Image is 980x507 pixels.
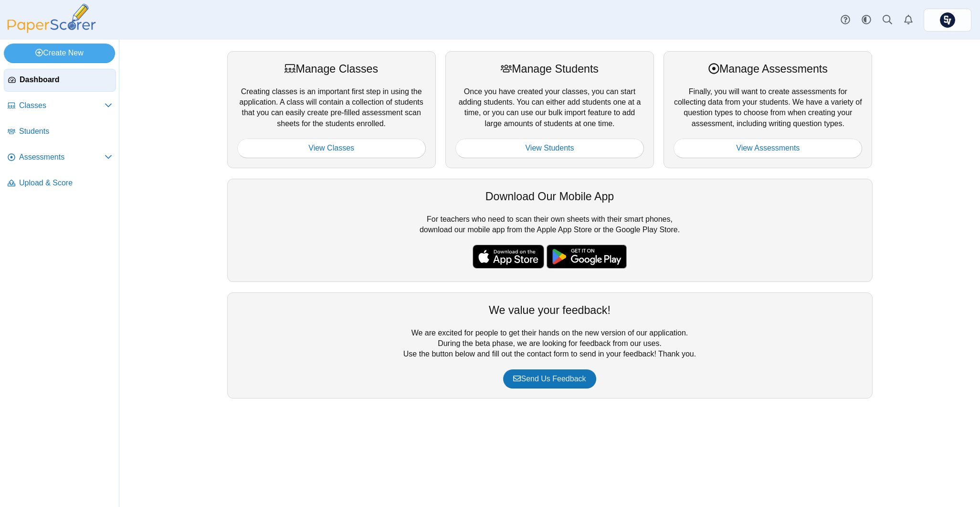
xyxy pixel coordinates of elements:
[513,375,586,383] span: Send Us Feedback
[237,61,426,76] div: Manage Classes
[237,189,863,204] div: Download Our Mobile App
[19,126,112,137] span: Students
[227,179,873,282] div: For teachers who need to scan their own sheets with their smart phones, download our mobile app f...
[4,26,99,34] a: PaperScorer
[227,292,873,399] div: We are excited for people to get their hands on the new version of our application. During the be...
[4,69,116,92] a: Dashboard
[19,178,112,188] span: Upload & Score
[940,12,955,28] span: Chris Paolelli
[4,4,99,33] img: PaperScorer
[4,146,116,169] a: Assessments
[898,10,919,31] a: Alerts
[4,43,115,63] a: Create New
[674,61,862,76] div: Manage Assessments
[664,51,872,168] div: Finally, you will want to create assessments for collecting data from your students. We have a va...
[19,152,105,162] span: Assessments
[227,51,436,168] div: Creating classes is an important first step in using the application. A class will contain a coll...
[547,245,627,269] img: google-play-badge.png
[4,172,116,195] a: Upload & Score
[455,139,644,158] a: View Students
[4,95,116,118] a: Classes
[237,139,426,158] a: View Classes
[924,9,971,32] a: ps.PvyhDibHWFIxMkTk
[4,120,116,143] a: Students
[237,302,863,318] div: We value your feedback!
[445,51,654,168] div: Once you have created your classes, you can start adding students. You can either add students on...
[20,75,112,85] span: Dashboard
[19,100,105,111] span: Classes
[674,139,862,158] a: View Assessments
[503,369,596,388] a: Send Us Feedback
[455,61,644,76] div: Manage Students
[473,245,544,269] img: apple-store-badge.svg
[940,12,955,28] img: ps.PvyhDibHWFIxMkTk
